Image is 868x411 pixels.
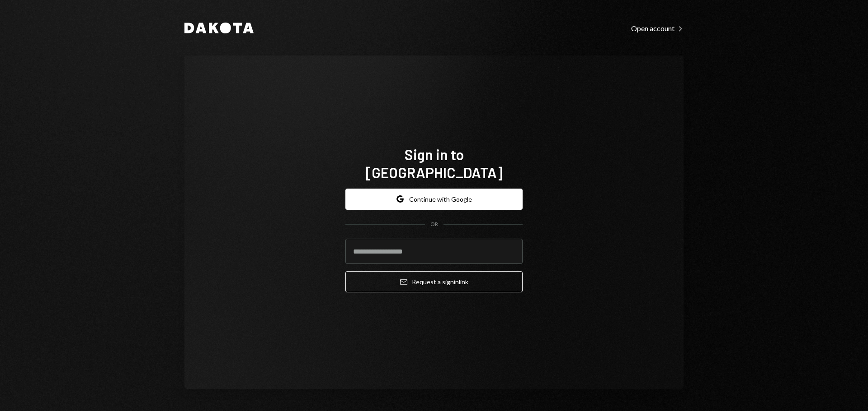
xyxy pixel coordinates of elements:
h1: Sign in to [GEOGRAPHIC_DATA] [345,145,523,181]
a: Open account [631,23,684,33]
div: Open account [631,24,684,33]
div: OR [430,221,438,228]
button: Continue with Google [345,189,523,210]
button: Request a signinlink [345,271,523,292]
